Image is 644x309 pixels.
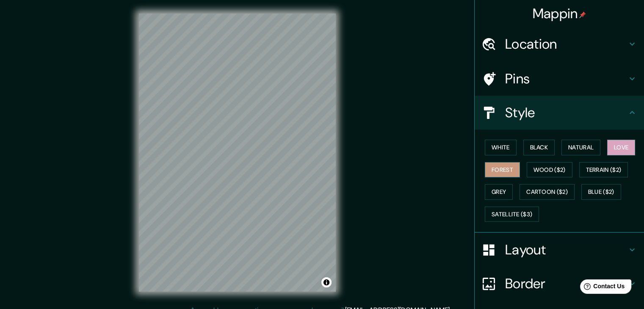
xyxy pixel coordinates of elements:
[139,14,336,292] canvas: Map
[475,233,644,267] div: Layout
[485,162,520,178] button: Forest
[579,11,586,18] img: pin-icon.png
[485,207,539,222] button: Satellite ($3)
[569,276,635,300] iframe: Help widget launcher
[523,140,555,155] button: Black
[505,241,627,258] h4: Layout
[579,162,628,178] button: Terrain ($2)
[527,162,572,178] button: Wood ($2)
[475,62,644,96] div: Pins
[581,184,621,200] button: Blue ($2)
[475,27,644,61] div: Location
[505,275,627,292] h4: Border
[475,267,644,301] div: Border
[607,140,635,155] button: Love
[505,70,627,87] h4: Pins
[520,184,575,200] button: Cartoon ($2)
[505,36,627,52] h4: Location
[475,96,644,130] div: Style
[561,140,600,155] button: Natural
[485,140,517,155] button: White
[533,5,586,22] h4: Mappin
[321,277,332,287] button: Toggle attribution
[505,104,627,121] h4: Style
[485,184,513,200] button: Grey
